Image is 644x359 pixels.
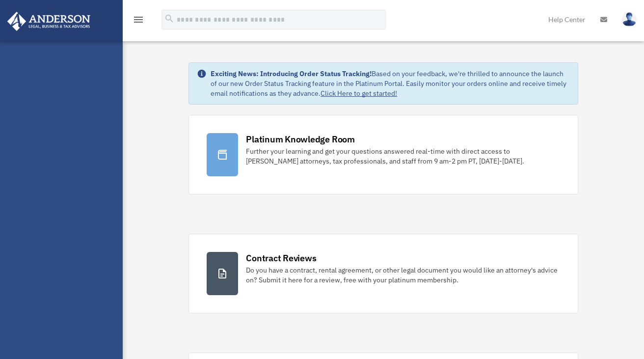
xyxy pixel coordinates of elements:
[246,146,560,166] div: Further your learning and get your questions answered real-time with direct access to [PERSON_NAM...
[246,265,560,285] div: Do you have a contract, rental agreement, or other legal document you would like an attorney's ad...
[188,115,578,194] a: Platinum Knowledge Room Further your learning and get your questions answered real-time with dire...
[4,12,93,31] img: Anderson Advisors Platinum Portal
[188,234,578,313] a: Contract Reviews Do you have a contract, rental agreement, or other legal document you would like...
[246,133,355,145] div: Platinum Knowledge Room
[133,17,144,26] a: menu
[622,12,637,27] img: User Pic
[211,69,570,98] div: Based on your feedback, we're thrilled to announce the launch of our new Order Status Tracking fe...
[321,89,397,98] a: Click Here to get started!
[164,13,175,24] i: search
[246,252,316,264] div: Contract Reviews
[133,14,144,26] i: menu
[211,69,372,78] strong: Exciting News: Introducing Order Status Tracking!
